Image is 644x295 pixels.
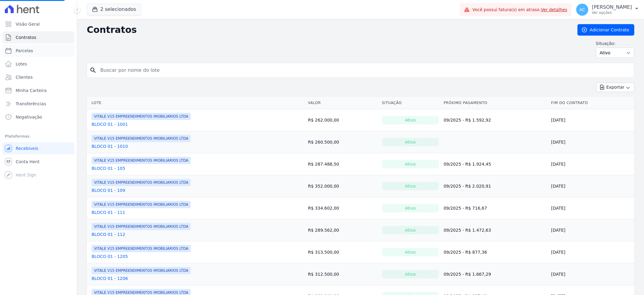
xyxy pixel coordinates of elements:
span: VITALE V15 EMPREENDIMENTOS IMOBILIARIOS LTDA [92,135,191,142]
a: BLOCO 01 - 111 [92,209,125,215]
a: 09/2025 - R$ 2.020,91 [444,184,491,189]
i: search [89,67,97,74]
span: Você possui fatura(s) em atraso. [472,7,567,13]
td: [DATE] [549,153,634,175]
span: Conta Hent [16,159,39,165]
a: BLOCO 01 - 1001 [92,121,128,127]
a: 09/2025 - R$ 1.924,45 [444,162,491,167]
span: Contratos [16,34,36,40]
td: R$ 312.500,00 [306,263,380,285]
th: Lote [87,97,306,109]
a: Clientes [2,71,74,83]
a: BLOCO 01 - 112 [92,231,125,237]
a: BLOCO 01 - 1206 [92,275,128,281]
a: Recebíveis [2,142,74,154]
h2: Contratos [87,24,568,35]
td: [DATE] [549,131,634,153]
td: [DATE] [549,109,634,131]
div: Ativo [382,270,439,278]
a: Lotes [2,58,74,70]
p: Ver opções [592,10,632,15]
td: R$ 260.500,00 [306,131,380,153]
span: VITALE V15 EMPREENDIMENTOS IMOBILIARIOS LTDA [92,157,191,164]
span: VITALE V15 EMPREENDIMENTOS IMOBILIARIOS LTDA [92,201,191,208]
div: Ativo [382,138,439,146]
p: [PERSON_NAME] [592,4,632,10]
span: Transferências [16,101,46,107]
td: R$ 287.488,50 [306,153,380,175]
td: [DATE] [549,175,634,197]
a: BLOCO 01 - 109 [92,187,125,193]
span: VITALE V15 EMPREENDIMENTOS IMOBILIARIOS LTDA [92,223,191,230]
button: 2 selecionados [87,4,141,15]
td: R$ 313.500,00 [306,241,380,263]
div: Ativo [382,248,439,256]
span: Negativação [16,114,42,120]
th: Fim do Contrato [549,97,634,109]
th: Próximo Pagamento [441,97,549,109]
a: Parcelas [2,45,74,57]
button: AC [PERSON_NAME] Ver opções [571,1,644,18]
span: VITALE V15 EMPREENDIMENTOS IMOBILIARIOS LTDA [92,179,191,186]
a: Conta Hent [2,156,74,168]
td: R$ 289.562,00 [306,219,380,241]
a: Adicionar Contrato [577,24,634,36]
th: Valor [306,97,380,109]
label: Situação: [596,40,634,46]
a: Ver detalhes [541,7,567,12]
button: Exportar [596,83,634,92]
div: Ativo [382,160,439,168]
a: Visão Geral [2,18,74,30]
td: R$ 334.602,00 [306,197,380,219]
a: 09/2025 - R$ 1.472,63 [444,228,491,233]
span: VITALE V15 EMPREENDIMENTOS IMOBILIARIOS LTDA [92,113,191,120]
span: VITALE V15 EMPREENDIMENTOS IMOBILIARIOS LTDA [92,245,191,252]
td: [DATE] [549,241,634,263]
td: R$ 352.000,00 [306,175,380,197]
div: Ativo [382,182,439,190]
td: [DATE] [549,263,634,285]
div: Ativo [382,204,439,212]
a: 09/2025 - R$ 1.592,92 [444,118,491,122]
td: [DATE] [549,197,634,219]
div: Ativo [382,226,439,234]
span: Minha Carteira [16,87,47,94]
span: Clientes [16,74,33,80]
a: 09/2025 - R$ 877,36 [444,250,487,255]
th: Situação [380,97,441,109]
td: R$ 262.000,00 [306,109,380,131]
a: Minha Carteira [2,84,74,97]
span: AC [580,8,585,12]
span: Visão Geral [16,21,40,27]
a: BLOCO 01 - 1010 [92,143,128,149]
span: Parcelas [16,48,33,54]
div: Plataformas [5,133,72,140]
span: Lotes [16,61,27,67]
div: Ativo [382,116,439,124]
span: Recebíveis [16,145,38,151]
a: 09/2025 - R$ 1.667,29 [444,272,491,277]
a: Contratos [2,31,74,43]
a: BLOCO 01 - 1205 [92,253,128,259]
td: [DATE] [549,219,634,241]
a: 09/2025 - R$ 716,67 [444,206,487,211]
a: BLOCO 01 - 105 [92,165,125,171]
input: Buscar por nome do lote [97,64,632,76]
span: VITALE V15 EMPREENDIMENTOS IMOBILIARIOS LTDA [92,267,191,274]
a: Negativação [2,111,74,123]
a: Transferências [2,98,74,110]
